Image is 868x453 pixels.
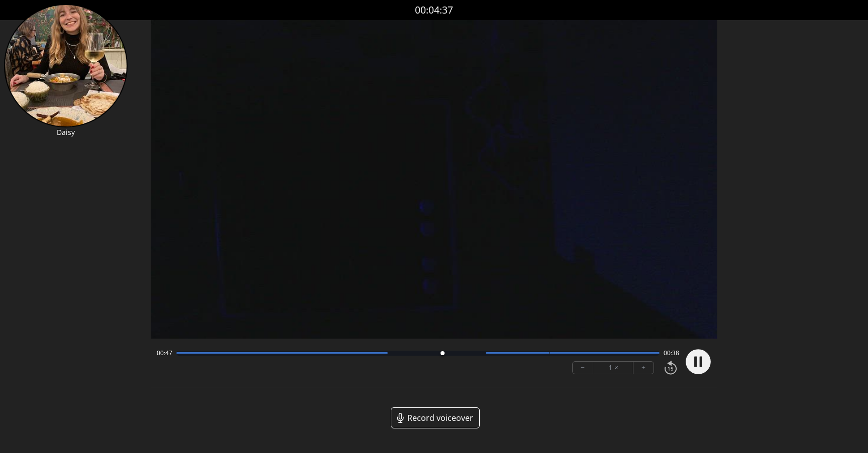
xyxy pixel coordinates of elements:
button: − [573,362,593,374]
div: 1 × [593,362,633,374]
span: 00:47 [157,349,172,357]
span: Record voiceover [407,412,473,424]
a: Record voiceover [391,407,480,428]
p: Daisy [4,127,128,137]
a: 00:04:37 [415,3,453,18]
button: + [633,362,654,374]
span: 00:38 [664,349,679,357]
img: DM [4,4,128,127]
